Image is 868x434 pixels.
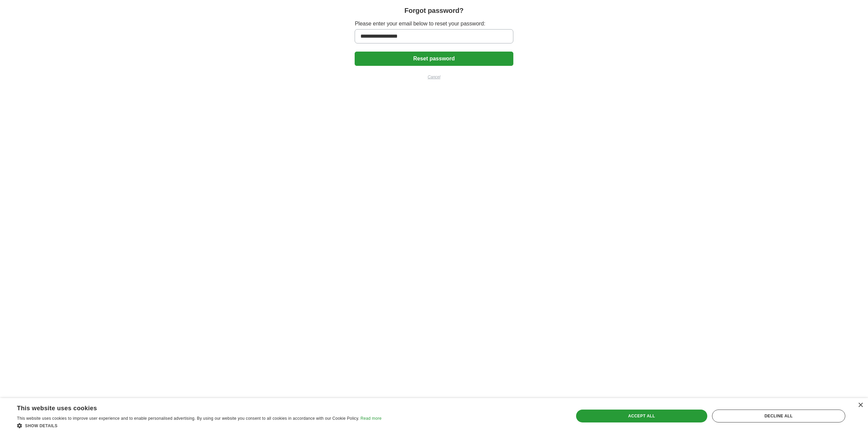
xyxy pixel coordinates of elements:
span: Show details [25,423,58,428]
span: This website uses cookies to improve user experience and to enable personalised advertising. By u... [17,416,359,421]
div: Accept all [576,410,707,422]
div: This website uses cookies [17,402,364,412]
div: Close [858,403,863,408]
div: Show details [17,422,381,429]
a: Read more, opens a new window [360,416,381,421]
div: Decline all [712,410,845,422]
a: Cancel [355,74,513,80]
label: Please enter your email below to reset your password: [355,20,513,28]
h1: Forgot password? [405,5,463,16]
button: Reset password [355,52,513,66]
